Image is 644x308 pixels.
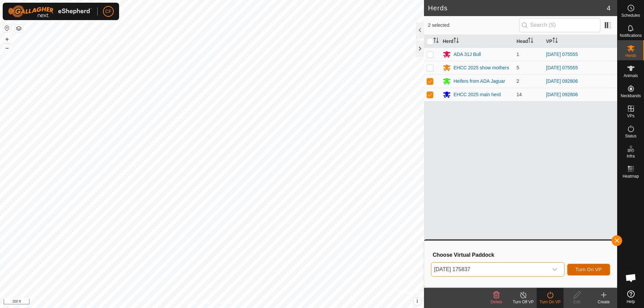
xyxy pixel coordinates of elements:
[590,299,617,305] div: Create
[453,91,501,98] div: EHCC 2025 main herd
[567,264,610,275] button: Turn On VP
[431,263,548,276] span: 2025-10-11 175837
[543,35,617,48] th: VP
[546,52,578,57] a: [DATE] 075555
[546,92,578,97] a: [DATE] 092806
[519,18,600,32] input: Search (S)
[517,78,519,84] span: 2
[624,74,638,78] span: Animals
[3,24,11,32] button: Reset Map
[491,300,502,304] span: Delete
[623,174,639,178] span: Heatmap
[627,154,635,158] span: Infra
[185,299,211,305] a: Privacy Policy
[8,5,92,17] img: Gallagher Logo
[625,54,636,58] span: Herds
[428,22,519,29] span: 2 selected
[625,134,636,138] span: Status
[510,299,537,305] div: Turn Off VP
[576,267,602,272] span: Turn On VP
[105,8,112,15] span: CF
[517,65,519,70] span: 5
[528,39,533,44] p-sorticon: Activate to sort
[618,288,644,306] a: Help
[537,299,563,305] div: Turn On VP
[514,35,543,48] th: Head
[433,39,439,44] p-sorticon: Activate to sort
[548,263,561,276] div: dropdown trigger
[517,52,519,57] span: 1
[546,65,578,70] a: [DATE] 075555
[453,39,459,44] p-sorticon: Activate to sort
[453,78,505,85] div: Heifers from ADA Jaguar
[517,92,522,97] span: 14
[417,298,418,304] span: i
[621,13,640,17] span: Schedules
[414,298,421,305] button: i
[219,299,238,305] a: Contact Us
[428,4,607,12] h2: Herds
[453,64,509,71] div: EHCC 2025 show mothers
[433,252,610,258] h3: Choose Virtual Paddock
[440,35,514,48] th: Herd
[552,39,558,44] p-sorticon: Activate to sort
[3,35,11,43] button: +
[15,24,23,33] button: Map Layers
[627,114,634,118] span: VPs
[620,34,642,38] span: Notifications
[627,300,635,304] span: Help
[621,94,641,98] span: Neckbands
[563,299,590,305] div: Edit
[621,268,641,288] div: Open chat
[3,44,11,52] button: –
[546,78,578,84] a: [DATE] 092806
[607,3,610,13] span: 4
[453,51,481,58] div: ADA 31J Bull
